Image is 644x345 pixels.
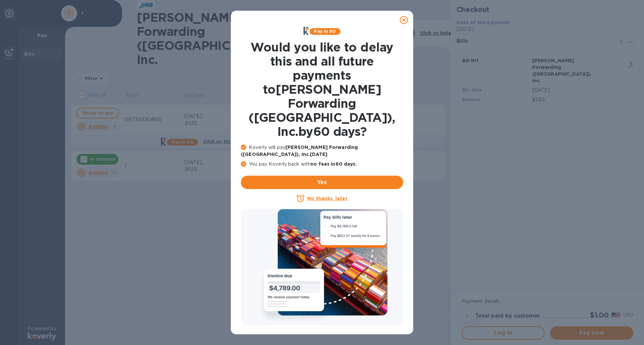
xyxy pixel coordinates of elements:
[241,161,403,168] p: You pay Koverly back with
[241,145,358,157] b: [PERSON_NAME] Forwarding ([GEOGRAPHIC_DATA]), Inc. [DATE]
[307,196,347,201] u: No thanks, later
[246,178,398,186] span: Yes
[241,144,403,158] p: Koverly will pay
[311,161,357,167] b: no fees in 60 days .
[241,176,403,189] button: Yes
[314,29,336,34] b: Pay in 60
[241,40,403,139] h1: Would you like to delay this and all future payments to [PERSON_NAME] Forwarding ([GEOGRAPHIC_DAT...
